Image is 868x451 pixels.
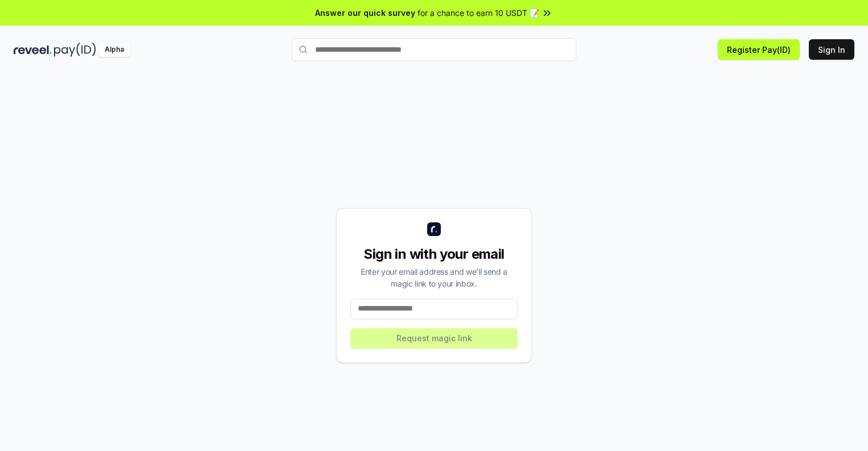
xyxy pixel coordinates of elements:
span: Answer our quick survey [315,7,415,19]
span: for a chance to earn 10 USDT 📝 [418,7,539,19]
img: logo_small [427,222,441,236]
img: reveel_dark [14,43,52,57]
button: Register Pay(ID) [718,39,800,60]
div: Sign in with your email [350,245,518,263]
button: Sign In [809,39,854,60]
div: Alpha [98,43,130,57]
div: Enter your email address and we’ll send a magic link to your inbox. [350,266,518,289]
img: pay_id [54,43,96,57]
